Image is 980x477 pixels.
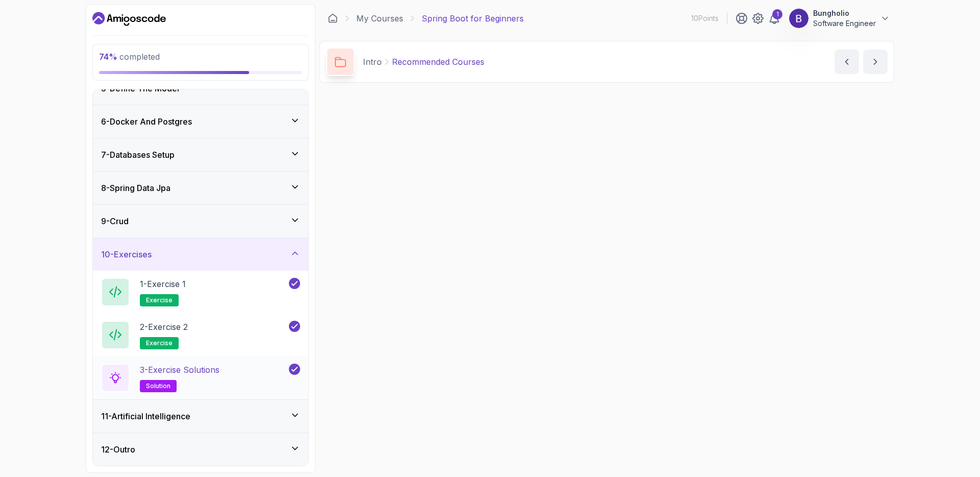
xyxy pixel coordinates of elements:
button: 12-Outro [93,433,308,466]
div: 1 [772,9,782,19]
a: My Courses [356,12,403,25]
p: Spring Boot for Beginners [422,12,524,25]
p: Software Engineer [813,18,876,29]
h3: 7 - Databases Setup [101,149,175,161]
button: user profile imageBungholioSoftware Engineer [789,8,890,29]
button: 8-Spring Data Jpa [93,172,308,204]
h3: 8 - Spring Data Jpa [101,182,170,194]
p: 3 - Exercise Solutions [140,364,219,376]
h3: 12 - Outro [101,443,135,456]
button: previous content [835,50,859,74]
p: Intro [363,56,382,68]
button: 2-Exercise 2exercise [101,321,300,349]
span: exercise [146,296,173,304]
button: next content [863,50,888,74]
span: solution [146,382,170,390]
button: 11-Artificial Intelligence [93,400,308,433]
h3: 10 - Exercises [101,248,152,260]
a: Dashboard [328,13,338,23]
a: 1 [768,12,780,25]
button: 1-Exercise 1exercise [101,278,300,306]
p: 1 - Exercise 1 [140,278,186,290]
h3: 6 - Docker And Postgres [101,115,192,128]
span: 74 % [99,52,117,62]
button: 9-Crud [93,205,308,237]
p: 10 Points [691,13,719,23]
p: Recommended Courses [392,56,484,68]
button: 6-Docker And Postgres [93,105,308,138]
h3: 9 - Crud [101,215,129,227]
img: user profile image [789,9,808,28]
h3: 11 - Artificial Intelligence [101,410,190,422]
p: 2 - Exercise 2 [140,321,188,333]
span: exercise [146,339,173,347]
button: 10-Exercises [93,238,308,271]
a: Dashboard [92,11,166,27]
span: completed [99,52,160,62]
button: 7-Databases Setup [93,138,308,171]
p: Bungholio [813,8,876,18]
button: 3-Exercise Solutionssolution [101,364,300,392]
